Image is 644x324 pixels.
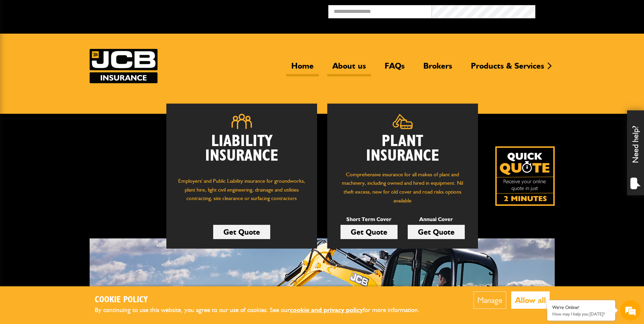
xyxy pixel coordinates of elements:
h2: Cookie Policy [95,295,431,305]
img: Quick Quote [495,146,555,206]
a: Brokers [418,61,457,76]
a: Products & Services [466,61,549,76]
p: Employers' and Public Liability insurance for groundworks, plant hire, light civil engineering, d... [177,177,307,209]
a: Get Quote [341,225,398,239]
a: cookie and privacy policy [290,306,363,314]
a: JCB Insurance Services [90,49,158,83]
p: How may I help you today? [552,311,610,317]
button: Broker Login [535,5,639,16]
img: JCB Insurance Services logo [90,49,158,83]
p: By continuing to use this website, you agree to our use of cookies. See our for more information. [95,305,431,316]
a: Get Quote [213,225,270,239]
p: Annual Cover [408,215,465,224]
h2: Liability Insurance [177,134,307,170]
a: FAQs [380,61,410,76]
a: Get your insurance quote isn just 2-minutes [495,146,555,206]
p: Comprehensive insurance for all makes of plant and machinery, including owned and hired in equipm... [337,170,468,205]
button: Allow all [511,291,550,309]
div: We're Online! [552,305,610,310]
div: Need help? [627,110,644,195]
h2: Plant Insurance [337,134,468,163]
p: Short Term Cover [341,215,398,224]
a: Home [286,61,319,76]
a: Get Quote [408,225,465,239]
a: About us [327,61,371,76]
button: Manage [474,291,506,309]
